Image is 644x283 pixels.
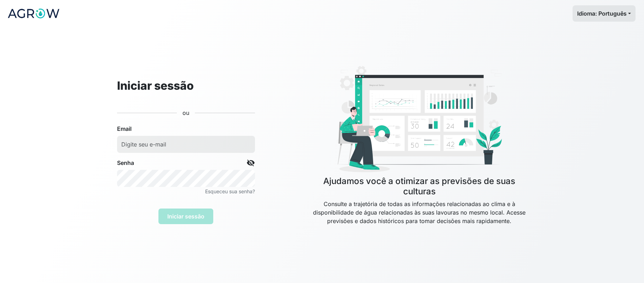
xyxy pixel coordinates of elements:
[117,79,255,93] h2: Iniciar sessão
[205,188,255,194] small: Esqueceu sua senha?
[573,5,636,22] button: Idioma: Português
[117,124,132,133] label: Email
[117,159,134,167] label: Senha
[7,5,60,22] img: logo
[117,136,255,153] input: Digite seu e-mail
[312,200,527,242] p: Consulte a trajetória de todas as informações relacionadas ao clima e à disponibilidade de água r...
[312,176,527,197] h4: Ajudamos você a otimizar as previsões de suas culturas
[246,159,255,167] span: visibility_off
[182,109,189,117] p: ou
